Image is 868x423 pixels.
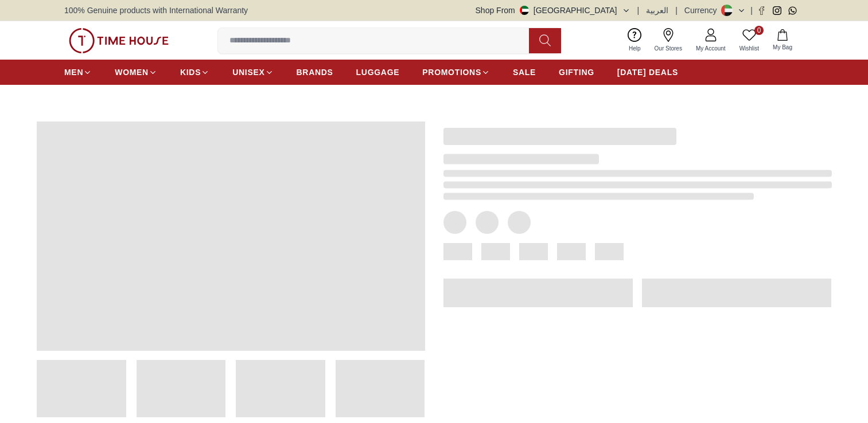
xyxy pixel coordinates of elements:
a: [DATE] DEALS [617,62,678,83]
span: PROMOTIONS [422,66,481,78]
span: MEN [64,66,83,78]
a: PROMOTIONS [422,62,490,83]
a: LUGGAGE [356,62,400,83]
a: Our Stores [648,26,689,55]
span: 0 [754,26,764,35]
img: United Arab Emirates [520,6,529,15]
span: Wishlist [735,44,764,53]
button: Shop From[GEOGRAPHIC_DATA] [476,5,630,16]
span: [DATE] DEALS [617,66,678,78]
span: KIDS [180,66,201,78]
a: BRANDS [297,62,333,83]
button: My Bag [766,27,799,54]
span: 100% Genuine products with International Warranty [64,5,248,16]
span: | [637,5,640,16]
span: LUGGAGE [356,66,400,78]
span: SALE [513,66,536,78]
a: MEN [64,62,92,83]
span: | [675,5,678,16]
button: العربية [646,5,668,16]
a: UNISEX [232,62,273,83]
a: GIFTING [559,62,594,83]
span: | [750,5,753,16]
a: KIDS [180,62,209,83]
a: SALE [513,62,536,83]
div: Currency [684,5,722,16]
span: UNISEX [232,66,264,78]
a: WOMEN [115,62,157,83]
img: ... [69,28,169,53]
a: Whatsapp [788,6,797,15]
a: 0Wishlist [733,26,766,55]
a: Facebook [757,6,766,15]
span: My Account [691,44,730,53]
span: Help [624,44,645,53]
span: GIFTING [559,66,594,78]
a: Instagram [773,6,781,15]
a: Help [622,26,648,55]
span: My Bag [768,43,797,52]
span: WOMEN [115,66,149,78]
span: Our Stores [650,44,687,53]
span: BRANDS [297,66,333,78]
